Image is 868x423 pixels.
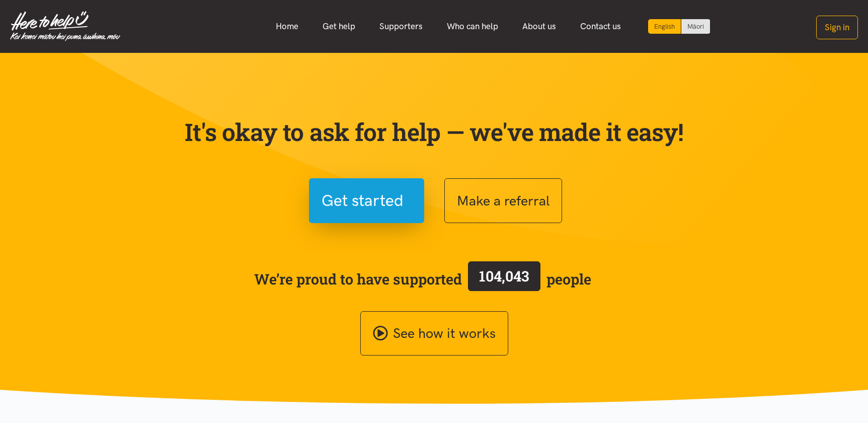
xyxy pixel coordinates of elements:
[309,178,424,223] button: Get started
[435,16,510,37] a: Who can help
[10,11,120,41] img: Home
[444,178,562,223] button: Make a referral
[568,16,633,37] a: Contact us
[479,266,529,286] span: 104,043
[310,16,367,37] a: Get help
[360,311,508,356] a: See how it works
[264,16,310,37] a: Home
[681,19,710,34] a: Switch to Te Reo Māori
[322,188,404,214] span: Get started
[254,259,591,299] span: We’re proud to have supported people
[648,19,711,34] div: Language toggle
[510,16,568,37] a: About us
[367,16,435,37] a: Supporters
[183,117,686,147] p: It's okay to ask for help — we've made it easy!
[648,19,681,34] div: Current language
[462,259,546,299] a: 104,043
[816,16,858,39] button: Sign in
